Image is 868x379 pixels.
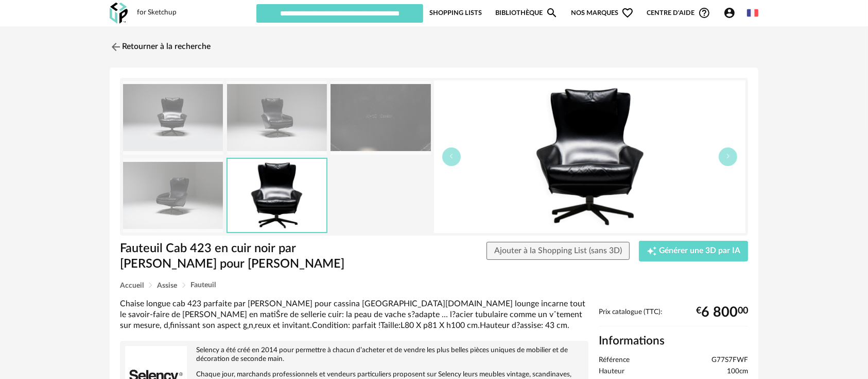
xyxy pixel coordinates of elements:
[711,356,748,365] span: G77S7FWF
[120,241,376,272] h1: Fauteuil Cab 423 en cuir noir par [PERSON_NAME] pour [PERSON_NAME]
[120,282,748,289] div: Breadcrumb
[647,246,657,256] span: Creation icon
[157,282,177,289] span: Assise
[599,367,624,376] span: Hauteur
[494,246,622,255] span: Ajouter à la Shopping List (sans 3D)
[228,159,326,232] img: superbe-rare-cab-423-en-cuir-noir-par-mario-bellini-pour-cassina_original.png
[123,81,223,155] img: superbe-rare-cab-423-en-cuir-noir-par-mario-bellini-pour-cassina_original.png
[571,3,634,23] span: Nos marques
[723,7,736,19] span: Account Circle icon
[659,247,740,255] span: Générer une 3D par IA
[599,334,748,349] h2: Informations
[110,3,128,24] img: OXP
[110,41,122,53] img: svg+xml;base64,PHN2ZyB3aWR0aD0iMjQiIGhlaWdodD0iMjQiIHZpZXdCb3g9IjAgMCAyNCAyNCIgZmlsbD0ibm9uZSIgeG...
[429,3,482,23] a: Shopping Lists
[125,346,583,364] p: Selency a été créé en 2014 pour permettre à chacun d’acheter et de vendre les plus belles pièces ...
[110,36,211,58] a: Retourner à la recherche
[696,308,748,317] div: € 00
[701,308,738,317] span: 6 800
[639,241,748,261] button: Creation icon Générer une 3D par IA
[434,80,745,233] img: superbe-rare-cab-423-en-cuir-noir-par-mario-bellini-pour-cassina_original.png
[331,81,430,155] img: superbe-rare-cab-423-en-cuir-noir-par-mario-bellini-pour-cassina_original.png
[698,7,710,19] span: Help Circle Outline icon
[495,3,558,23] a: BibliothèqueMagnify icon
[599,356,630,365] span: Référence
[723,7,740,19] span: Account Circle icon
[621,7,634,19] span: Heart Outline icon
[120,282,144,289] span: Accueil
[137,8,177,18] div: for Sketchup
[599,308,748,327] div: Prix catalogue (TTC):
[227,81,327,155] img: superbe-rare-cab-423-en-cuir-noir-par-mario-bellini-pour-cassina_original.png
[190,282,216,289] span: Fauteuil
[546,7,558,19] span: Magnify icon
[120,299,588,332] div: Chaise longue cab 423 parfaite par [PERSON_NAME] pour cassina [GEOGRAPHIC_DATA][DOMAIN_NAME] loun...
[123,158,223,232] img: superbe-rare-cab-423-en-cuir-noir-par-mario-bellini-pour-cassina_original.png
[487,242,630,260] button: Ajouter à la Shopping List (sans 3D)
[747,7,758,19] img: fr
[647,7,710,19] span: Centre d'aideHelp Circle Outline icon
[727,367,748,376] span: 100cm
